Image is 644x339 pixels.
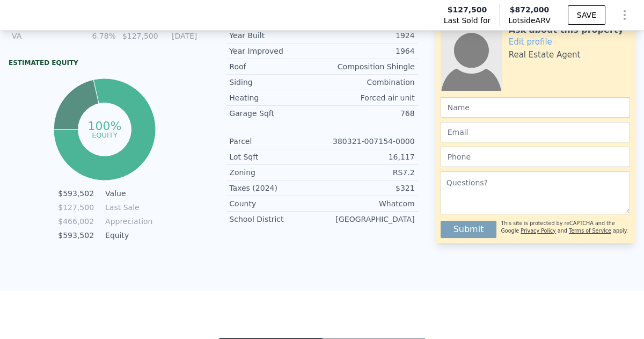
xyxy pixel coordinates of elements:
[322,198,415,209] div: Whatcom
[509,49,581,60] div: Real Estate Agent
[229,46,322,56] div: Year Improved
[57,201,94,213] td: $127,500
[103,215,151,227] td: Appreciation
[322,136,415,147] div: 380321-007154-0000
[57,187,94,199] td: $593,502
[9,59,200,67] div: Estimated Equity
[229,92,322,103] div: Heating
[165,31,197,41] div: [DATE]
[322,152,415,162] div: 16,117
[322,167,415,178] div: RS7.2
[521,228,555,234] a: Privacy Policy
[103,201,151,213] td: Last Sale
[103,229,151,241] td: Equity
[614,4,635,26] button: Show Options
[441,147,630,167] input: Phone
[322,214,415,225] div: [GEOGRAPHIC_DATA]
[441,221,497,238] button: Submit
[322,92,415,103] div: Forced air unit
[501,217,630,238] div: This site is protected by reCAPTCHA and the Google and apply.
[441,122,630,142] input: Email
[229,108,322,119] div: Garage Sqft
[87,119,121,133] tspan: 100%
[57,229,94,241] td: $593,502
[229,136,322,147] div: Parcel
[12,31,77,41] div: VA
[509,37,552,47] a: Edit profile
[508,15,550,26] span: Lotside ARV
[322,77,415,88] div: Combination
[322,108,415,119] div: 768
[229,167,322,178] div: Zoning
[448,4,487,15] span: $127,500
[322,183,415,193] div: $321
[510,5,550,14] span: $872,000
[57,215,94,227] td: $466,002
[103,187,151,199] td: Value
[229,30,322,41] div: Year Built
[83,31,116,41] div: 6.78%
[229,183,322,193] div: Taxes (2024)
[92,131,118,139] tspan: equity
[322,30,415,41] div: 1924
[229,214,322,225] div: School District
[569,228,611,234] a: Terms of Service
[568,5,605,25] button: SAVE
[322,46,415,56] div: 1964
[229,61,322,72] div: Roof
[122,31,158,41] div: $127,500
[229,152,322,162] div: Lot Sqft
[444,15,491,26] span: Last Sold for
[229,198,322,209] div: County
[229,77,322,88] div: Siding
[322,61,415,72] div: Composition Shingle
[441,97,630,118] input: Name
